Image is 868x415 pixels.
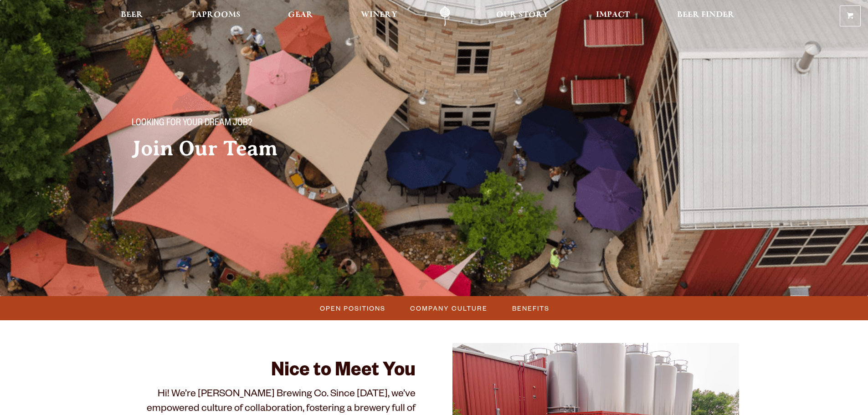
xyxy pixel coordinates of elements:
span: Winery [361,11,397,19]
a: Beer [115,6,149,26]
span: Looking for your dream job? [132,118,252,130]
a: Winery [355,6,403,26]
span: Beer [121,11,143,19]
a: Odell Home [428,6,462,26]
a: Impact [590,6,636,26]
span: Our Story [496,11,549,19]
a: Benefits [507,302,554,315]
a: Gear [282,6,319,26]
span: Impact [596,11,630,19]
span: Company Culture [410,302,488,315]
a: Beer Finder [671,6,740,26]
a: Company Culture [405,302,492,315]
span: Open Positions [320,302,385,315]
span: Benefits [512,302,550,315]
span: Gear [288,11,313,19]
h2: Join Our Team [132,137,416,160]
a: Open Positions [314,302,390,315]
h2: Nice to Meet You [129,361,416,383]
a: Our Story [490,6,555,26]
span: Beer Finder [677,11,734,19]
span: Taprooms [190,11,241,19]
a: Taprooms [185,6,247,26]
